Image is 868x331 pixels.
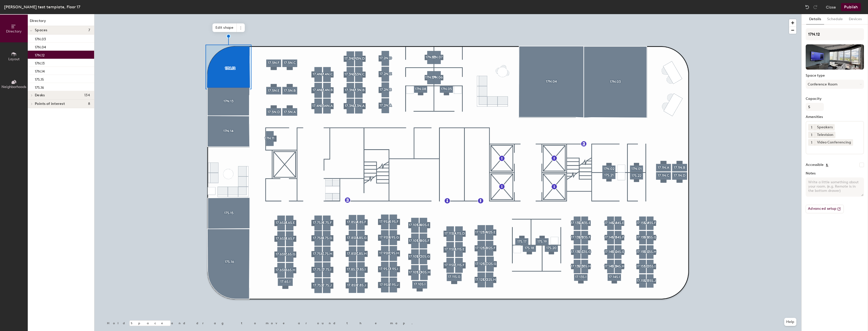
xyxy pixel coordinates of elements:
img: Redo [813,5,818,10]
span: Spaces [35,28,47,32]
button: Advanced setup [806,205,844,213]
label: Space type [806,74,864,78]
button: 1 [808,124,815,131]
span: Edit shape [212,23,237,32]
button: Publish [841,3,861,11]
label: Amenities [806,115,864,119]
label: Capacity [806,97,864,101]
span: Layout [8,57,20,61]
div: Video Conferencing [815,139,853,146]
span: 7 [88,28,90,32]
button: Close [826,3,836,11]
button: 1 [808,132,815,138]
div: [PERSON_NAME] test template, Floor 17 [4,4,80,10]
img: Undo [805,5,810,10]
img: The space named 17N.12 [806,44,864,70]
p: 17N.12 [35,52,45,57]
div: Speakers [815,124,835,131]
button: Schedule [824,14,846,24]
label: Accessible [806,163,824,167]
button: Help [784,318,796,326]
button: Devices [846,14,865,24]
span: 1 [811,132,812,138]
button: 1 [808,139,815,146]
span: 8 [88,102,90,106]
span: 134 [84,93,90,97]
p: 17S.15 [35,76,44,82]
p: 17N.04 [35,44,46,49]
p: 17N.13 [35,60,45,66]
span: Desks [35,93,45,97]
p: 17N.14 [35,68,45,74]
p: 17S.16 [35,84,44,90]
span: 1 [811,125,812,130]
h1: Directory [28,18,94,26]
div: Television [815,132,835,138]
button: Details [806,14,824,24]
label: Notes [806,171,864,175]
span: Points of interest [35,102,65,106]
p: 17N.03 [35,36,46,41]
span: Directory [6,29,22,34]
span: 1 [811,140,812,145]
button: Conference Room [806,80,864,89]
span: Neighborhoods [2,85,26,89]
